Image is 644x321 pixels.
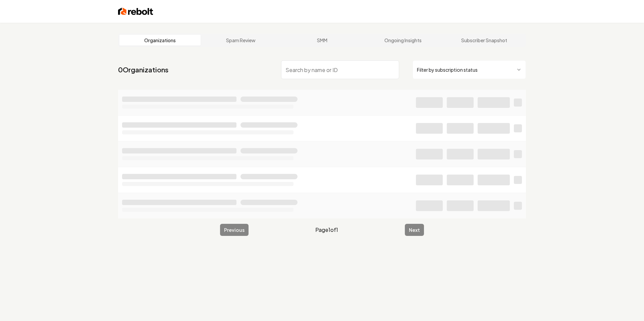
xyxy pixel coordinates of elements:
[281,35,363,46] a: SMM
[443,35,525,46] a: Subscriber Snapshot
[118,7,153,16] img: Rebolt Logo
[281,60,399,79] input: Search by name or ID
[363,35,444,46] a: Ongoing Insights
[118,65,168,74] a: 0Organizations
[201,35,282,46] a: Spam Review
[315,226,338,234] span: Page 1 of 1
[119,35,201,46] a: Organizations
